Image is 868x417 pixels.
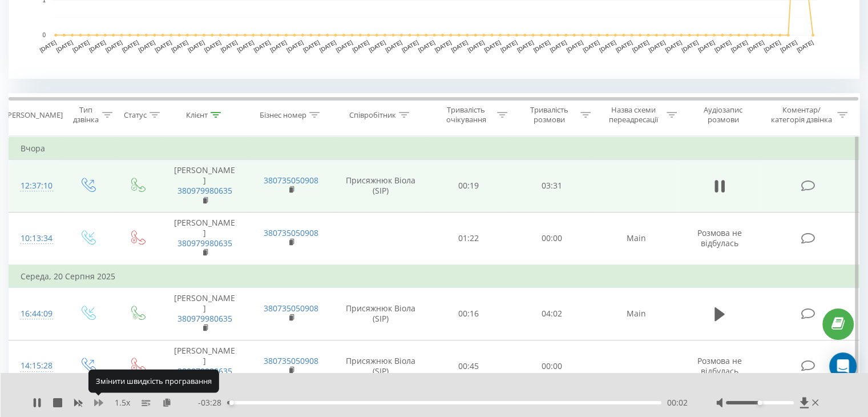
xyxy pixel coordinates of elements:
text: [DATE] [187,39,205,53]
td: [PERSON_NAME] [162,212,248,264]
text: [DATE] [39,39,58,53]
text: [DATE] [253,39,272,53]
text: [DATE] [730,39,749,53]
text: [DATE] [648,39,667,53]
div: Accessibility label [757,400,762,405]
div: Тип дзвінка [72,105,99,125]
a: 380979980635 [177,313,232,324]
text: [DATE] [170,39,189,53]
text: [DATE] [335,39,354,53]
text: [DATE] [138,39,156,53]
td: 00:00 [510,340,593,392]
text: [DATE] [680,39,699,53]
td: Main [593,287,679,340]
text: [DATE] [796,39,814,53]
div: Змінити швидкість програвання [88,370,219,392]
text: [DATE] [220,39,239,53]
text: [DATE] [236,39,255,53]
td: 00:16 [427,287,510,340]
text: [DATE] [104,39,123,53]
text: [DATE] [746,39,765,53]
text: [DATE] [318,39,337,53]
div: 10:13:34 [21,227,51,250]
span: 00:02 [667,397,688,408]
text: [DATE] [566,39,584,53]
span: - 03:28 [198,397,227,408]
div: Клієнт [186,110,208,120]
td: 00:00 [510,212,593,264]
span: 1.5 x [115,397,130,408]
div: 16:44:09 [21,303,51,325]
text: [DATE] [450,39,469,53]
div: Аудіозапис розмови [690,105,757,125]
text: [DATE] [203,39,222,53]
text: [DATE] [55,39,74,53]
text: [DATE] [466,39,485,53]
div: [PERSON_NAME] [5,110,63,120]
td: Присяжнюк Віола (SIP) [334,340,427,392]
text: [DATE] [582,39,600,53]
text: [DATE] [516,39,535,53]
text: [DATE] [631,39,650,53]
text: [DATE] [71,39,90,53]
text: [DATE] [401,39,419,53]
span: Розмова не відбулась [697,227,742,248]
div: Бізнес номер [260,110,306,120]
td: 01:22 [427,212,510,264]
div: 12:37:10 [21,175,51,197]
text: [DATE] [483,39,502,53]
text: [DATE] [121,39,140,53]
div: Open Intercom Messenger [829,352,857,380]
div: Тривалість розмови [520,105,578,125]
text: [DATE] [368,39,386,53]
text: [DATE] [417,39,436,53]
text: [DATE] [549,39,568,53]
span: Розмова не відбулась [697,355,742,376]
text: 0 [42,32,46,38]
td: 04:02 [510,287,593,340]
text: [DATE] [154,39,173,53]
div: Співробітник [349,110,396,120]
div: Назва схеми переадресації [604,105,664,125]
a: 380735050908 [264,355,318,366]
a: 380979980635 [177,366,232,376]
text: [DATE] [88,39,107,53]
text: [DATE] [598,39,617,53]
text: [DATE] [499,39,518,53]
div: Accessibility label [229,400,234,405]
a: 380979980635 [177,185,232,196]
text: [DATE] [763,39,782,53]
td: Присяжнюк Віола (SIP) [334,287,427,340]
a: 380735050908 [264,303,318,314]
text: [DATE] [697,39,716,53]
text: [DATE] [352,39,370,53]
text: [DATE] [302,39,321,53]
div: Статус [124,110,147,120]
td: Вчора [9,137,859,160]
text: [DATE] [269,39,288,53]
text: [DATE] [285,39,304,53]
td: Присяжнюк Віола (SIP) [334,160,427,212]
div: Тривалість очікування [438,105,495,125]
text: [DATE] [615,39,633,53]
td: 00:19 [427,160,510,212]
text: [DATE] [713,39,732,53]
div: 14:15:28 [21,355,51,377]
text: [DATE] [384,39,403,53]
text: [DATE] [434,39,453,53]
div: Коментар/категорія дзвінка [768,105,834,125]
td: Main [593,212,679,264]
text: [DATE] [532,39,551,53]
a: 380979980635 [177,238,232,248]
td: Середа, 20 Серпня 2025 [9,265,859,288]
td: [PERSON_NAME] [162,340,248,392]
td: 03:31 [510,160,593,212]
td: 00:45 [427,340,510,392]
text: [DATE] [779,39,798,53]
text: [DATE] [664,39,683,53]
td: [PERSON_NAME] [162,287,248,340]
td: [PERSON_NAME] [162,160,248,212]
a: 380735050908 [264,175,318,186]
a: 380735050908 [264,227,318,238]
